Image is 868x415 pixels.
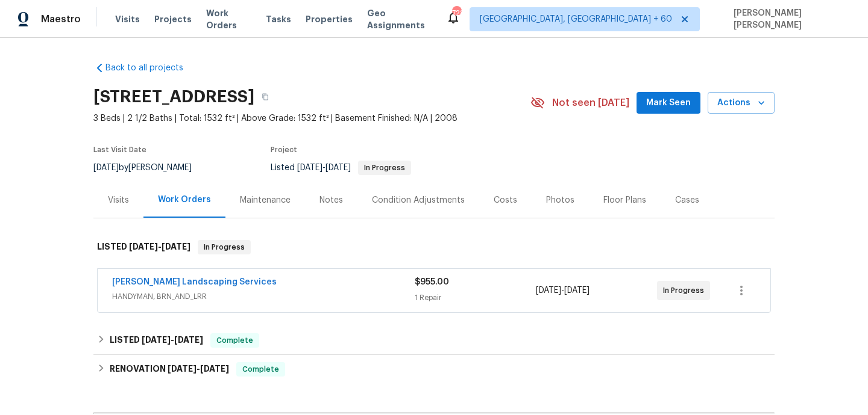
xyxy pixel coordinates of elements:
span: 3 Beds | 2 1/2 Baths | Total: 1532 ft² | Above Grade: 1532 ft² | Basement Finished: N/A | 2008 [93,112,530,124]
span: [DATE] [325,164,351,172]
span: Project [271,146,297,153]
div: Photos [546,194,574,206]
span: - [536,284,590,297]
span: Mark Seen [646,96,691,111]
span: - [297,164,351,172]
div: Floor Plans [603,194,646,206]
span: [DATE] [142,336,171,344]
span: In Progress [199,241,250,253]
a: [PERSON_NAME] Landscaping Services [112,278,277,286]
span: Properties [306,13,353,25]
span: In Progress [359,164,410,171]
span: Last Visit Date [93,146,146,153]
span: [PERSON_NAME] [PERSON_NAME] [729,7,850,31]
span: [DATE] [168,364,197,373]
span: [DATE] [564,286,590,295]
div: LISTED [DATE]-[DATE]In Progress [93,228,775,266]
span: [DATE] [536,286,561,295]
span: [DATE] [129,242,158,251]
div: Cases [675,194,699,206]
span: [DATE] [297,164,322,172]
span: $955.00 [415,278,449,286]
div: RENOVATION [DATE]-[DATE]Complete [93,355,775,384]
div: Condition Adjustments [372,194,465,206]
button: Copy Address [254,86,276,108]
span: Visits [115,13,140,25]
span: Listed [271,164,411,172]
span: Actions [717,96,765,111]
span: - [129,242,190,251]
h6: RENOVATION [110,362,229,377]
span: [DATE] [162,242,190,251]
span: [DATE] [174,336,203,344]
span: - [142,336,203,344]
span: In Progress [663,284,709,297]
button: Actions [708,92,775,114]
span: Geo Assignments [367,7,432,31]
div: Visits [108,194,129,206]
span: Complete [237,363,284,375]
button: Mark Seen [637,92,700,114]
div: LISTED [DATE]-[DATE]Complete [93,326,775,355]
span: [DATE] [200,364,229,373]
div: Work Orders [158,194,211,206]
div: Costs [494,194,517,206]
span: Maestro [41,13,81,25]
span: HANDYMAN, BRN_AND_LRR [112,290,415,303]
span: Projects [154,13,192,25]
span: [DATE] [93,164,119,172]
h6: LISTED [97,240,190,254]
div: 1 Repair [415,292,536,304]
div: 728 [452,7,461,19]
h2: [STREET_ADDRESS] [93,91,254,103]
span: [GEOGRAPHIC_DATA], [GEOGRAPHIC_DATA] + 60 [480,13,672,25]
h6: LISTED [110,333,203,348]
span: Not seen [DATE] [552,97,629,109]
div: Maintenance [240,194,291,206]
span: Complete [212,334,258,346]
div: by [PERSON_NAME] [93,161,206,175]
span: Tasks [266,15,291,23]
span: Work Orders [206,7,251,31]
div: Notes [319,194,343,206]
span: - [168,364,229,373]
a: Back to all projects [93,62,209,74]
